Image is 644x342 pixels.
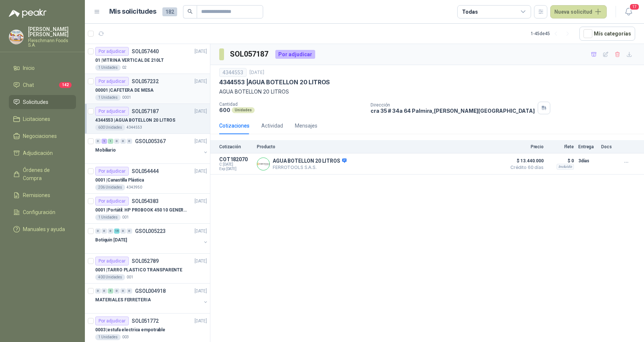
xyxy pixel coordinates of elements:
[95,77,129,86] div: Por adjudicar
[219,107,230,113] p: 600
[194,48,207,55] p: [DATE]
[135,288,166,294] p: GSOL004918
[95,227,209,250] a: 0 0 0 15 0 0 GSOL005223[DATE] Botiquin [DATE]
[219,144,252,149] p: Cotización
[132,109,159,114] p: SOL057187
[95,288,101,294] div: 0
[249,69,264,76] p: [DATE]
[28,38,76,47] p: Fleischmann Foods S.A.
[95,117,175,124] p: 4344553 | AGUA BOTELLON 20 LITROS
[127,139,132,144] div: 0
[59,82,72,88] span: 142
[23,64,35,72] span: Inicio
[622,5,635,18] button: 17
[219,167,252,171] span: Exp: [DATE]
[557,164,574,170] div: Incluido
[219,156,252,162] p: COT182070
[85,44,210,74] a: Por adjudicarSOL057440[DATE] 01 |VITRINA VERTICAL DE 210LT1 Unidades02
[548,156,574,165] p: $ 0
[23,191,50,199] span: Remisiones
[28,27,76,37] p: [PERSON_NAME] [PERSON_NAME]
[23,208,55,216] span: Configuración
[23,225,65,233] span: Manuales y ayuda
[108,139,113,144] div: 1
[9,30,23,44] img: Company Logo
[232,107,255,113] div: Unidades
[23,81,34,89] span: Chat
[127,274,133,280] p: 001
[531,28,574,40] div: 1 - 45 de 45
[371,108,535,114] p: cra 35 # 34a 64 Palmira , [PERSON_NAME][GEOGRAPHIC_DATA]
[120,228,126,234] div: 0
[120,288,126,294] div: 0
[162,7,177,16] span: 182
[85,194,210,224] a: Por adjudicarSOL054383[DATE] 0001 |Portátil: HP PROBOOK 450 10 GENERACIÓN PROCESADOR INTEL CORE i...
[257,144,502,149] p: Producto
[23,166,69,182] span: Órdenes de Compra
[95,257,129,265] div: Por adjudicar
[23,149,53,157] span: Adjudicación
[194,108,207,115] p: [DATE]
[122,214,129,220] p: 001
[135,228,166,234] p: GSOL005223
[187,9,193,14] span: search
[9,78,76,92] a: Chat142
[9,112,76,126] a: Licitaciones
[127,228,132,234] div: 0
[95,237,127,244] p: Botiquin [DATE]
[9,9,47,18] img: Logo peakr
[194,198,207,205] p: [DATE]
[9,163,76,185] a: Órdenes de Compra
[132,318,159,324] p: SOL051772
[507,165,544,170] span: Crédito 60 días
[120,139,126,144] div: 0
[579,27,635,41] button: Mís categorías
[219,88,635,96] p: AGUA BOTELLON 20 LITROS
[9,188,76,202] a: Remisiones
[23,98,48,106] span: Solicitudes
[257,158,269,170] img: Company Logo
[261,122,283,130] div: Actividad
[95,139,101,144] div: 0
[95,107,129,116] div: Por adjudicar
[275,50,315,59] div: Por adjudicar
[95,137,209,160] a: 0 1 1 0 0 0 GSOL005367[DATE] Mobiliario
[194,228,207,235] p: [DATE]
[601,144,616,149] p: Docs
[194,168,207,175] p: [DATE]
[194,318,207,325] p: [DATE]
[95,87,154,94] p: 00001 | CAFETERA DE MESA
[273,165,347,170] p: FERROTOOLS S.A.S.
[9,146,76,160] a: Adjudicación
[548,144,574,149] p: Flete
[122,334,129,340] p: 003
[85,254,210,284] a: Por adjudicarSOL052789[DATE] 0001 |TARRO PLASTICO TRANSPARENTE400 Unidades001
[109,6,156,17] h1: Mis solicitudes
[95,214,121,220] div: 1 Unidades
[9,95,76,109] a: Solicitudes
[219,162,252,167] span: C: [DATE]
[219,122,249,130] div: Cotizaciones
[114,228,120,234] div: 15
[95,228,101,234] div: 0
[219,68,247,77] div: 4344553
[132,258,159,264] p: SOL052789
[9,129,76,143] a: Negociaciones
[95,184,125,190] div: 206 Unidades
[194,288,207,295] p: [DATE]
[127,288,132,294] div: 0
[132,79,159,84] p: SOL057232
[507,156,544,165] span: $ 13.440.000
[95,287,209,310] a: 0 0 5 0 0 0 GSOL004918[DATE] MATERIALES FERRETERIA
[95,274,125,280] div: 400 Unidades
[95,47,129,56] div: Por adjudicar
[462,8,478,16] div: Todas
[132,199,159,204] p: SOL054383
[108,288,113,294] div: 5
[507,144,544,149] p: Precio
[95,177,144,184] p: 0001 | Canastilla Plástica
[95,197,129,206] div: Por adjudicar
[122,65,127,71] p: 02
[101,228,107,234] div: 0
[85,164,210,194] a: Por adjudicarSOL054444[DATE] 0001 |Canastilla Plástica206 Unidades4343950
